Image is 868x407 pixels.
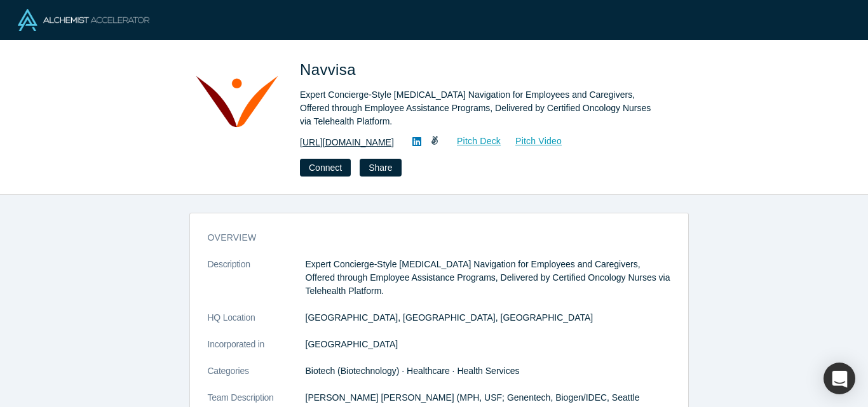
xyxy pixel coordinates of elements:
[306,258,670,298] p: Expert Concierge-Style [MEDICAL_DATA] Navigation for Employees and Caregivers, Offered through Em...
[300,61,360,78] span: Navvisa
[306,311,670,324] dd: [GEOGRAPHIC_DATA], [GEOGRAPHIC_DATA], [GEOGRAPHIC_DATA]
[208,311,306,338] dt: HQ Location
[300,136,394,149] a: [URL][DOMAIN_NAME]
[501,134,562,149] a: Pitch Video
[208,338,306,364] dt: Incorporated in
[306,338,670,351] dd: [GEOGRAPHIC_DATA]
[443,134,501,149] a: Pitch Deck
[306,366,520,376] span: Biotech (Biotechnology) · Healthcare · Health Services
[360,159,401,177] button: Share
[208,231,653,244] h3: overview
[193,58,282,147] img: Navvisa 's Logo
[300,88,656,128] div: Expert Concierge-Style [MEDICAL_DATA] Navigation for Employees and Caregivers, Offered through Em...
[300,159,351,177] button: Connect
[208,364,306,391] dt: Categories
[18,9,149,31] img: Alchemist Logo
[208,258,306,311] dt: Description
